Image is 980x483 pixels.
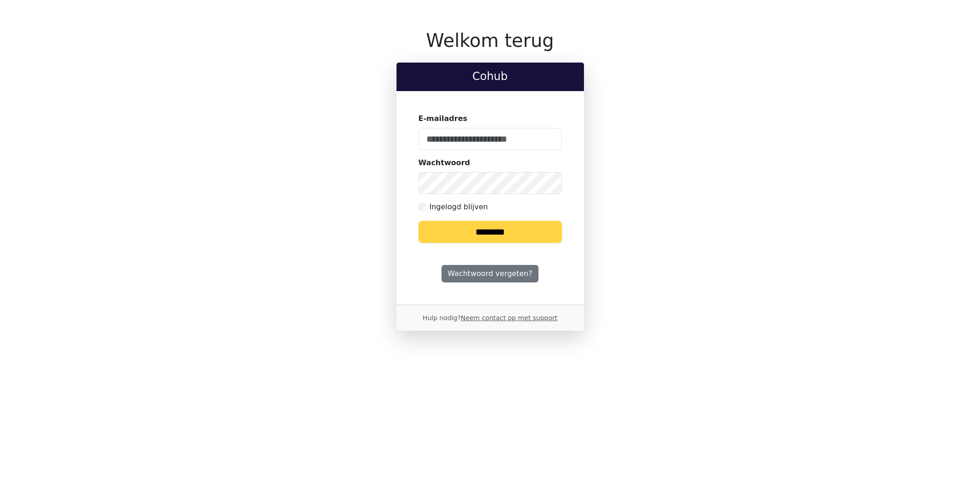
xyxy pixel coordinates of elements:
[419,113,468,124] label: E-mailadres
[461,314,557,322] a: Neem contact op met support
[430,201,488,213] label: Ingelogd blijven
[397,29,584,52] h1: Welkom terug
[442,265,538,282] a: Wachtwoord vergeten?
[404,70,577,83] h2: Cohub
[419,157,470,168] label: Wachtwoord
[423,314,558,322] small: Hulp nodig?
